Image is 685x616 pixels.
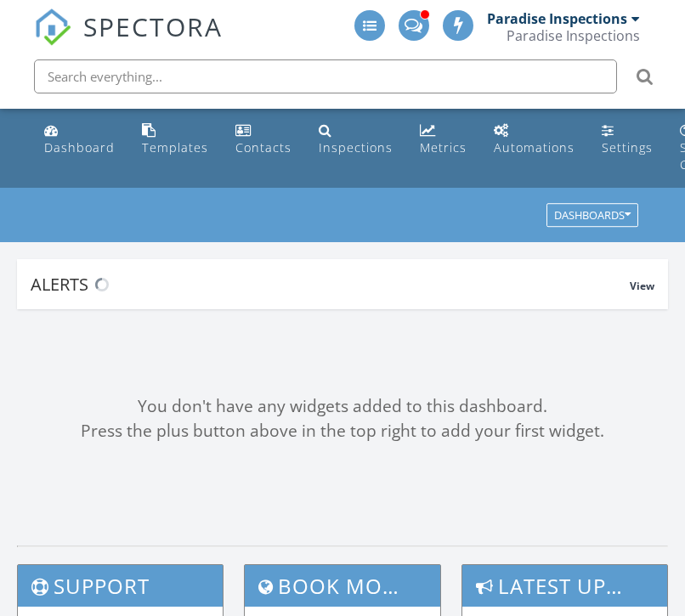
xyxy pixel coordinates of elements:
a: Settings [595,116,660,164]
div: Alerts [31,273,630,296]
div: Press the plus button above in the top right to add your first widget. [17,419,668,444]
h3: Book More Inspections [245,565,439,607]
div: Dashboard [44,139,115,155]
a: SPECTORA [34,23,223,59]
a: Inspections [312,116,399,164]
div: You don't have any widgets added to this dashboard. [17,394,668,419]
a: Contacts [229,116,298,164]
div: Settings [602,139,653,155]
img: The Best Home Inspection Software - Spectora [34,8,71,46]
input: Search everything... [34,59,617,93]
div: Metrics [420,139,467,155]
a: Dashboard [37,116,122,164]
span: SPECTORA [83,8,223,44]
button: Dashboards [546,204,638,228]
h3: Latest Updates [462,565,667,607]
a: Automations (Advanced) [487,116,581,164]
div: Paradise Inspections [507,27,640,44]
div: Automations [494,139,575,155]
a: Templates [135,116,215,164]
div: Contacts [235,139,292,155]
div: Templates [142,139,208,155]
a: Metrics [413,116,473,164]
h3: Support [18,565,223,607]
div: Inspections [319,139,393,155]
span: View [630,279,654,293]
div: Dashboards [554,210,631,222]
div: Paradise Inspections [487,10,627,27]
